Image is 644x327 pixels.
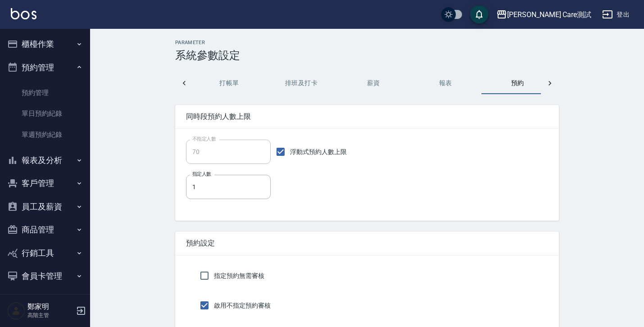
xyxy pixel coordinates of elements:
[4,241,86,265] button: 行銷工具
[4,288,86,311] button: 紅利點數設定
[599,6,633,23] button: 登出
[4,172,86,195] button: 客戶管理
[4,218,86,241] button: 商品管理
[192,136,216,142] label: 不指定人數
[290,147,347,157] span: 浮動式預約人數上限
[493,5,595,24] button: [PERSON_NAME] Care測試
[11,8,36,19] img: Logo
[27,311,73,319] p: 高階主管
[4,124,86,145] a: 單週預約紀錄
[409,73,481,94] button: 報表
[507,9,591,20] div: [PERSON_NAME] Care測試
[186,239,548,248] span: 預約設定
[265,73,337,94] button: 排班及打卡
[27,302,73,311] h5: 鄭家明
[214,271,264,281] span: 指定預約無需審核
[175,40,559,45] h2: Parameter
[186,112,548,121] span: 同時段預約人數上限
[192,171,211,177] label: 指定人數
[4,195,86,218] button: 員工及薪資
[4,149,86,172] button: 報表及分析
[470,5,488,23] button: save
[7,302,25,320] img: Person
[337,73,409,94] button: 薪資
[175,49,559,62] h3: 系統參數設定
[4,264,86,288] button: 會員卡管理
[4,32,86,56] button: 櫃檯作業
[193,73,265,94] button: 打帳單
[4,82,86,103] a: 預約管理
[4,56,86,79] button: 預約管理
[481,73,553,94] button: 預約
[214,301,271,310] span: 啟用不指定預約審核
[4,103,86,124] a: 單日預約紀錄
